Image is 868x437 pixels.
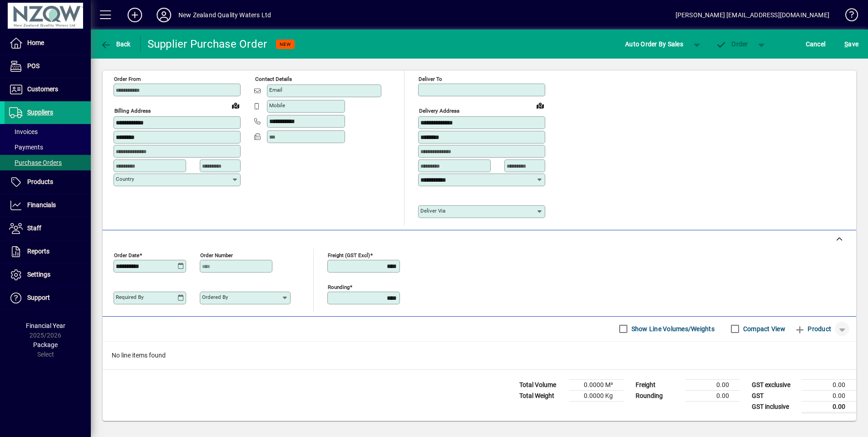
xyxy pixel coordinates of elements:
[747,379,802,390] td: GST exclusive
[27,109,53,116] span: Suppliers
[794,322,831,336] span: Product
[27,39,44,46] span: Home
[686,390,740,401] td: 0.00
[27,294,50,301] span: Support
[625,37,683,51] span: Auto Order By Sales
[5,124,91,139] a: Invoices
[420,208,445,214] mat-label: Deliver via
[621,36,688,52] button: Auto Order By Sales
[631,379,686,390] td: Freight
[515,379,569,390] td: Total Volume
[27,85,58,93] span: Customers
[200,252,233,258] mat-label: Order number
[806,37,826,51] span: Cancel
[98,36,133,52] button: Back
[5,263,91,286] a: Settings
[711,36,753,52] button: Order
[802,401,856,412] td: 0.00
[844,37,858,51] span: ave
[328,283,350,290] mat-label: Rounding
[114,76,141,82] mat-label: Order from
[419,76,442,82] mat-label: Deliver To
[569,390,624,401] td: 0.0000 Kg
[114,252,139,258] mat-label: Order date
[269,87,282,93] mat-label: Email
[5,155,91,170] a: Purchase Orders
[747,390,802,401] td: GST
[116,294,143,300] mat-label: Required by
[26,322,65,329] span: Financial Year
[630,324,715,333] label: Show Line Volumes/Weights
[120,7,149,23] button: Add
[27,248,49,255] span: Reports
[716,40,748,48] span: Order
[100,40,131,48] span: Back
[802,379,856,390] td: 0.00
[842,36,861,52] button: Save
[9,159,62,166] span: Purchase Orders
[27,178,53,185] span: Products
[569,379,624,390] td: 0.0000 M³
[5,287,91,309] a: Support
[328,252,370,258] mat-label: Freight (GST excl)
[148,37,267,51] div: Supplier Purchase Order
[116,176,134,182] mat-label: Country
[804,36,828,52] button: Cancel
[533,98,547,113] a: View on map
[27,224,41,232] span: Staff
[269,102,285,109] mat-label: Mobile
[27,201,56,209] span: Financials
[33,341,58,348] span: Package
[103,342,856,369] div: No line items found
[631,390,686,401] td: Rounding
[844,40,848,48] span: S
[5,217,91,240] a: Staff
[838,2,857,31] a: Knowledge Base
[5,194,91,217] a: Financials
[5,171,91,194] a: Products
[149,7,178,23] button: Profile
[5,55,91,78] a: POS
[228,98,243,113] a: View on map
[5,139,91,155] a: Payments
[9,128,38,135] span: Invoices
[9,144,43,151] span: Payments
[741,324,785,333] label: Compact View
[790,321,836,337] button: Product
[178,8,271,22] div: New Zealand Quality Waters Ltd
[515,390,569,401] td: Total Weight
[5,32,91,55] a: Home
[27,271,50,278] span: Settings
[202,294,228,300] mat-label: Ordered by
[686,379,740,390] td: 0.00
[280,41,291,47] span: NEW
[27,62,39,70] span: POS
[676,8,829,22] div: [PERSON_NAME] [EMAIL_ADDRESS][DOMAIN_NAME]
[802,390,856,401] td: 0.00
[747,401,802,412] td: GST inclusive
[5,240,91,263] a: Reports
[91,36,141,52] app-page-header-button: Back
[5,78,91,101] a: Customers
